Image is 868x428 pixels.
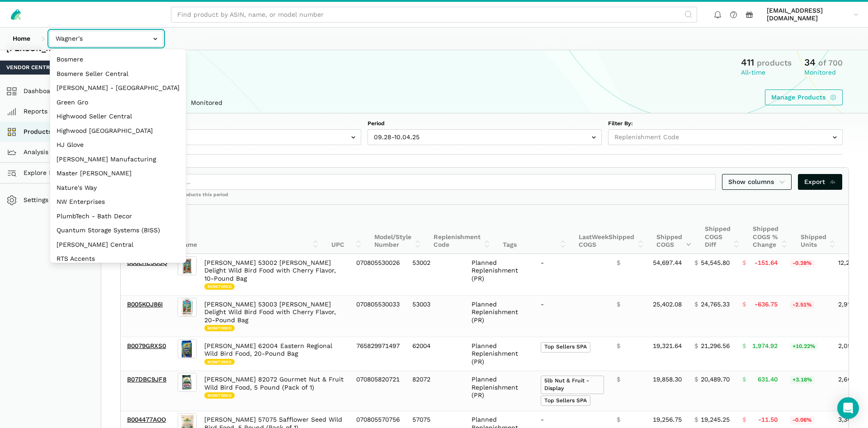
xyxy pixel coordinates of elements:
span: $ [617,301,620,309]
span: $ [694,301,698,309]
span: 5lb Nut & Fruit - Display [541,376,604,394]
span: 21,296.56 [701,342,730,350]
td: 070805530033 [350,296,406,337]
span: 19,256.75 [653,416,682,424]
th: Shipped COGS % Change: activate to sort column ascending [746,205,794,254]
span: Week [592,233,609,240]
div: All-time [741,69,792,77]
button: Green Gro [50,95,186,110]
span: Monitored [204,283,235,290]
span: $ [617,342,620,350]
span: -636.75 [755,301,778,309]
span: $ [742,342,746,350]
td: Planned Replenishment (PR) [465,371,534,411]
a: Monitored [184,93,229,113]
span: 19,245.25 [701,416,730,424]
td: [PERSON_NAME] 53002 [PERSON_NAME] Delight Wild Bird Food with Cherry Flavor, 10-Pound Bag [198,254,350,296]
span: 24,765.33 [701,301,730,309]
td: 070805820721 [350,371,406,411]
td: Planned Replenishment (PR) [465,296,534,337]
span: 411 [741,56,754,68]
span: -2.51% [790,301,814,309]
span: -0.06% [790,416,814,424]
th: Shipped COGS: activate to sort column ascending [650,205,698,254]
span: $ [617,376,620,384]
span: $ [742,416,746,424]
span: $ [742,376,746,384]
th: UPC: activate to sort column ascending [325,205,368,254]
span: 19,321.64 [653,342,682,350]
span: -151.64 [755,259,778,267]
span: 631.40 [758,376,778,384]
div: Monitored [804,69,843,77]
button: Bosmere Seller Central [50,67,186,81]
a: Export [798,174,843,190]
input: Find product by ASIN, name, or model number [171,7,697,23]
th: Model/Style Number: activate to sort column ascending [368,205,427,254]
th: Shipped Units: activate to sort column ascending [794,205,842,254]
span: $ [694,259,698,267]
span: products [757,58,792,67]
button: [PERSON_NAME] Manufacturing [50,152,186,167]
a: Manage Products [765,89,843,105]
img: Wagner's 62004 Eastern Regional Wild Bird Food, 20-Pound Bag [178,339,197,358]
input: Search products... [127,174,716,190]
label: Filter By: [608,120,843,128]
td: 765829971497 [350,337,406,371]
span: Monitored [204,325,235,331]
button: Highwood Seller Central [50,109,186,124]
span: -0.28% [790,259,814,268]
td: Planned Replenishment (PR) [465,337,534,371]
span: 34 [804,56,816,68]
a: [EMAIL_ADDRESS][DOMAIN_NAME] [764,5,862,24]
input: Wagner's [49,31,163,47]
span: +3.18% [790,376,815,384]
span: Monitored [204,359,235,365]
span: [EMAIL_ADDRESS][DOMAIN_NAME] [767,7,850,23]
td: 62004 [406,337,465,371]
span: 1,974.92 [752,342,778,350]
button: NW Enterprises [50,195,186,209]
input: Weekly [127,129,361,145]
button: Nature's Way [50,181,186,195]
span: -11.50 [758,416,778,424]
td: 070805530026 [350,254,406,296]
a: B00LHE5OSQ [127,259,167,266]
a: B005KOJ86I [127,301,163,308]
a: B07DBC9JF8 [127,376,166,383]
img: Wagner's 53003 Farmer's Delight Wild Bird Food with Cherry Flavor, 20-Pound Bag [178,298,197,317]
button: [PERSON_NAME] Central [50,238,186,252]
th: Last Shipped COGS: activate to sort column ascending [572,205,650,254]
td: 53002 [406,254,465,296]
td: - [534,296,610,337]
img: Wagner's 82072 Gourmet Nut & Fruit Wild Bird Food, 5 Pound (Pack of 1) [178,373,197,392]
td: 53003 [406,296,465,337]
a: Home [6,31,37,47]
button: [PERSON_NAME] - [GEOGRAPHIC_DATA] [50,81,186,95]
span: Top Sellers SPA [541,342,590,353]
td: [PERSON_NAME] 53003 [PERSON_NAME] Delight Wild Bird Food with Cherry Flavor, 20-Pound Bag [198,296,350,337]
button: Quantum Storage Systems (BISS) [50,223,186,238]
span: Explore Data [9,168,63,179]
th: Tags: activate to sort column ascending [496,205,572,254]
th: Name: activate to sort column ascending [173,205,325,254]
td: [PERSON_NAME] 82072 Gourmet Nut & Fruit Wild Bird Food, 5 Pound (Pack of 1) [198,371,350,411]
input: 09.28-10.04.25 [368,129,602,145]
span: Top Sellers SPA [541,395,590,406]
span: $ [742,259,746,267]
span: +10.22% [790,343,818,351]
button: Bosmere [50,52,186,67]
td: Planned Replenishment (PR) [465,254,534,296]
span: 54,545.80 [701,259,730,267]
button: HJ Glove [50,138,186,152]
td: [PERSON_NAME] 62004 Eastern Regional Wild Bird Food, 20-Pound Bag [198,337,350,371]
span: $ [694,342,698,350]
th: Shipped COGS Diff: activate to sort column ascending [698,205,746,254]
span: 20,489.70 [701,376,730,384]
a: B004477AOO [127,416,166,423]
a: Show columns [722,174,792,190]
button: Highwood [GEOGRAPHIC_DATA] [50,124,186,138]
span: $ [617,416,620,424]
span: $ [742,301,746,309]
button: Master [PERSON_NAME] [50,166,186,181]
